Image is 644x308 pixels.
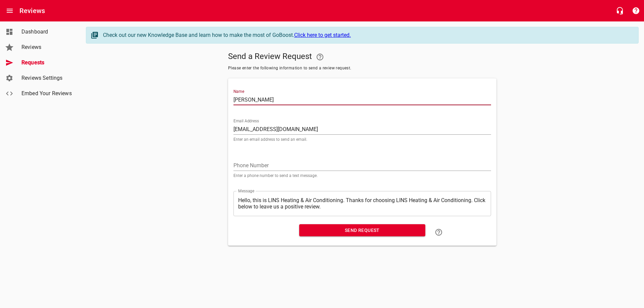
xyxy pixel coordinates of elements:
[103,31,632,39] div: Check out our new Knowledge Base and learn how to make the most of GoBoost.
[238,197,486,210] textarea: Hello, this is LINS Heating & Air Conditioning. Thanks for choosing LINS Heating & Air Conditioni...
[233,119,259,123] label: Email Address
[233,174,491,178] p: Enter a phone number to send a text message.
[228,65,496,72] span: Please enter the following information to send a review request.
[2,3,18,19] button: Open drawer
[19,5,45,16] h6: Reviews
[612,3,628,19] button: Live Chat
[305,226,420,235] span: Send Request
[294,32,351,38] a: Click here to get started.
[628,3,644,19] button: Support Portal
[233,89,244,94] label: Name
[21,74,72,82] span: Reviews Settings
[21,59,72,67] span: Requests
[431,224,447,240] a: Learn how to "Send a Review Request"
[21,28,72,36] span: Dashboard
[21,89,72,98] span: Embed Your Reviews
[228,49,496,65] h5: Send a Review Request
[299,224,425,237] button: Send Request
[312,49,328,65] a: Your Google or Facebook account must be connected to "Send a Review Request"
[233,137,491,141] p: Enter an email address to send an email.
[21,43,72,51] span: Reviews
